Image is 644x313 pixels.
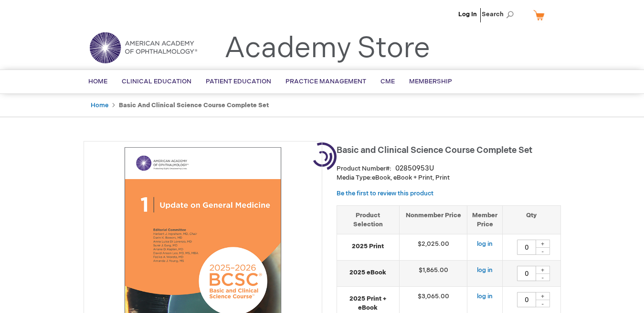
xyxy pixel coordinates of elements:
strong: Basic and Clinical Science Course Complete Set [119,101,269,109]
td: $2,025.00 [399,234,467,261]
span: Patient Education [206,78,271,85]
input: Qty [517,266,536,281]
strong: 2025 Print + eBook [342,294,394,312]
div: 02850953U [395,164,434,173]
th: Qty [503,205,560,234]
span: Search [482,5,518,24]
span: Basic and Clinical Science Course Complete Set [337,145,532,155]
strong: Media Type: [337,174,372,182]
th: Product Selection [337,205,400,234]
a: Home [91,101,108,109]
div: - [536,247,550,255]
span: Practice Management [285,78,366,85]
span: Home [88,78,107,85]
div: - [536,300,550,307]
th: Nonmember Price [399,205,467,234]
strong: 2025 eBook [342,268,394,277]
div: + [536,292,550,300]
a: Be the first to review this product [337,190,433,197]
a: log in [477,266,493,274]
a: Log In [458,10,477,18]
input: Qty [517,292,536,307]
span: CME [380,78,395,85]
a: Academy Store [224,31,430,66]
input: Qty [517,240,536,255]
p: eBook, eBook + Print, Print [337,173,561,182]
th: Member Price [467,205,503,234]
span: Clinical Education [122,78,191,85]
span: Membership [409,78,452,85]
a: log in [477,293,493,300]
strong: 2025 Print [342,242,394,251]
div: + [536,266,550,274]
div: + [536,240,550,248]
td: $1,865.00 [399,261,467,287]
a: log in [477,240,493,248]
div: - [536,273,550,281]
strong: Product Number [337,165,391,172]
